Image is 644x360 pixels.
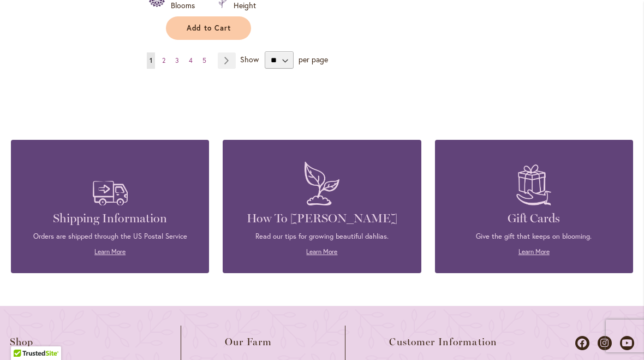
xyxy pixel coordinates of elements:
span: Our Farm [225,337,272,347]
span: Add to Cart [187,23,231,33]
span: per page [299,54,328,64]
span: 1 [150,56,152,64]
a: Learn More [94,247,126,256]
span: 4 [189,56,193,64]
a: 5 [200,52,209,69]
h4: Gift Cards [451,211,617,226]
button: Add to Cart [166,16,251,40]
p: Orders are shipped through the US Postal Service [27,232,193,241]
a: Dahlias on Instagram [598,336,612,350]
a: Learn More [306,247,337,256]
span: Show [240,54,259,64]
a: 3 [172,52,182,69]
iframe: Launch Accessibility Center [8,321,39,352]
span: 3 [175,56,179,64]
span: 2 [162,56,165,64]
span: Customer Information [389,337,497,347]
a: Dahlias on Facebook [575,336,589,350]
a: 2 [159,52,168,69]
p: Read our tips for growing beautiful dahlias. [239,232,404,241]
a: 4 [186,52,195,69]
span: 5 [202,56,206,64]
h4: Shipping Information [27,211,193,226]
h4: How To [PERSON_NAME] [239,211,404,226]
p: Give the gift that keeps on blooming. [451,232,617,241]
a: Learn More [518,247,550,256]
